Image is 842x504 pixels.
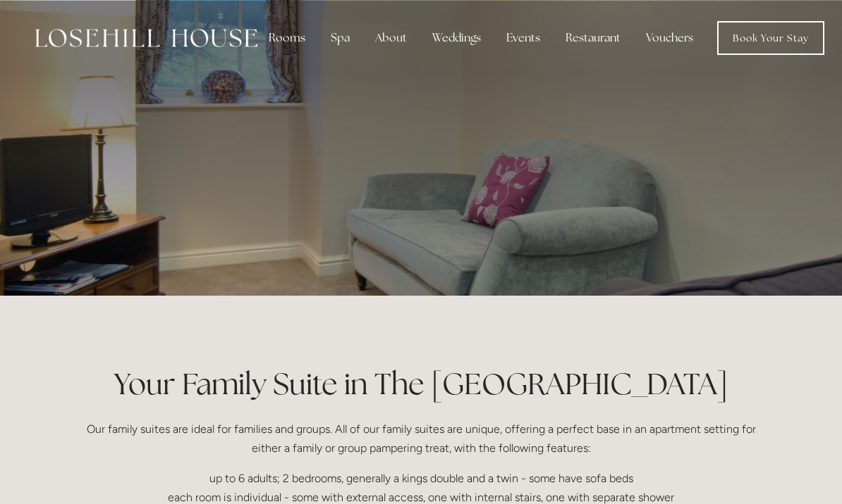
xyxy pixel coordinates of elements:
img: Losehill House [35,29,257,47]
p: Our family suites are ideal for families and groups. All of our family suites are unique, offerin... [84,420,758,458]
div: Rooms [257,24,317,52]
div: Restaurant [554,24,632,52]
a: Vouchers [635,24,704,52]
div: Events [495,24,551,52]
div: About [364,24,418,52]
a: Book Your Stay [717,21,824,55]
div: Weddings [421,24,492,52]
h1: Your Family Suite in The [GEOGRAPHIC_DATA] [84,363,758,405]
div: Spa [319,24,361,52]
